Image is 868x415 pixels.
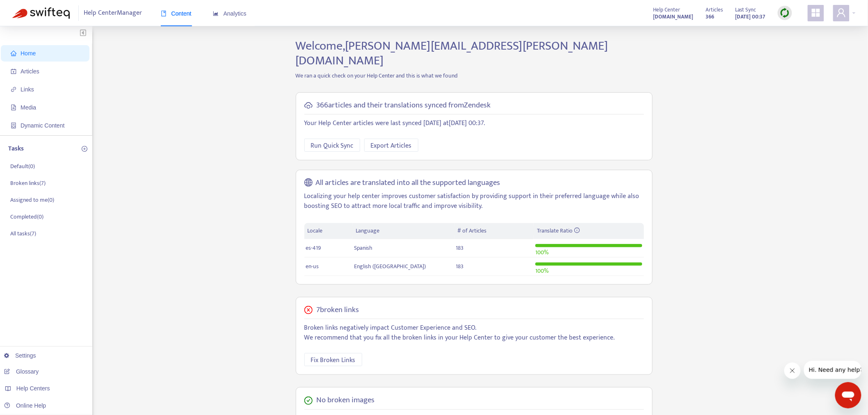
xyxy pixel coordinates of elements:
h5: 366 articles and their translations synced from Zendesk [317,101,491,110]
p: We ran a quick check on your Help Center and this is what we found [290,71,659,80]
span: 183 [456,243,464,253]
div: Translate Ratio [537,226,640,235]
span: Welcome, [PERSON_NAME][EMAIL_ADDRESS][PERSON_NAME][DOMAIN_NAME] [296,36,608,71]
span: account-book [11,68,16,74]
span: Media [21,104,36,111]
span: book [161,11,167,16]
span: Home [21,50,36,57]
span: Help Centers [16,385,50,392]
p: All tasks ( 7 ) [10,229,36,238]
iframe: Message from company [804,361,861,379]
span: 183 [456,262,464,271]
button: Run Quick Sync [304,139,360,152]
a: Settings [4,352,36,359]
span: close-circle [304,306,313,314]
span: link [11,87,16,92]
p: Localizing your help center improves customer satisfaction by providing support in their preferre... [304,192,644,211]
span: appstore [811,8,821,18]
span: en-us [306,262,319,271]
p: Your Help Center articles were last synced [DATE] at [DATE] 00:37 . [304,119,644,128]
span: Dynamic Content [21,122,64,129]
span: Run Quick Sync [311,141,354,151]
th: Locale [304,223,353,239]
span: Content [161,10,192,17]
span: file-image [11,105,16,110]
strong: [DATE] 00:37 [736,12,765,21]
span: Articles [21,68,39,75]
iframe: Button to launch messaging window [835,382,861,408]
span: 100 % [535,248,548,257]
p: Default ( 0 ) [10,162,35,171]
span: global [304,178,313,188]
span: check-circle [304,397,313,405]
th: # of Articles [455,223,534,239]
span: user [836,8,846,18]
span: plus-circle [82,146,87,152]
span: English ([GEOGRAPHIC_DATA]) [354,262,426,271]
p: Completed ( 0 ) [10,212,43,221]
p: Tasks [8,144,24,154]
h5: All articles are translated into all the supported languages [315,178,500,188]
h5: No broken images [317,396,375,405]
span: container [11,123,16,128]
span: Links [21,86,34,93]
img: sync.dc5367851b00ba804db3.png [780,8,790,18]
a: Online Help [4,402,46,409]
a: [DOMAIN_NAME] [653,12,694,21]
img: Swifteq [12,7,70,19]
p: Assigned to me ( 0 ) [10,196,54,204]
iframe: Close message [784,363,801,379]
span: Export Articles [371,141,412,151]
a: Glossary [4,368,39,375]
span: Spanish [354,243,372,253]
span: Fix Broken Links [311,355,356,365]
strong: [DOMAIN_NAME] [653,12,694,21]
span: es-419 [306,243,321,253]
span: Last Sync [736,5,756,14]
p: Broken links ( 7 ) [10,179,46,187]
button: Fix Broken Links [304,353,362,366]
span: 100 % [535,266,548,276]
span: Help Center Manager [84,5,142,21]
h5: 7 broken links [317,306,359,315]
th: Language [352,223,454,239]
span: cloud-sync [304,101,313,109]
span: Analytics [213,10,247,17]
span: area-chart [213,11,219,16]
span: Hi. Need any help? [5,6,59,12]
button: Export Articles [364,139,418,152]
span: Articles [706,5,723,14]
span: Help Center [653,5,681,14]
p: Broken links negatively impact Customer Experience and SEO. We recommend that you fix all the bro... [304,323,644,343]
span: home [11,50,16,56]
strong: 366 [706,12,715,21]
